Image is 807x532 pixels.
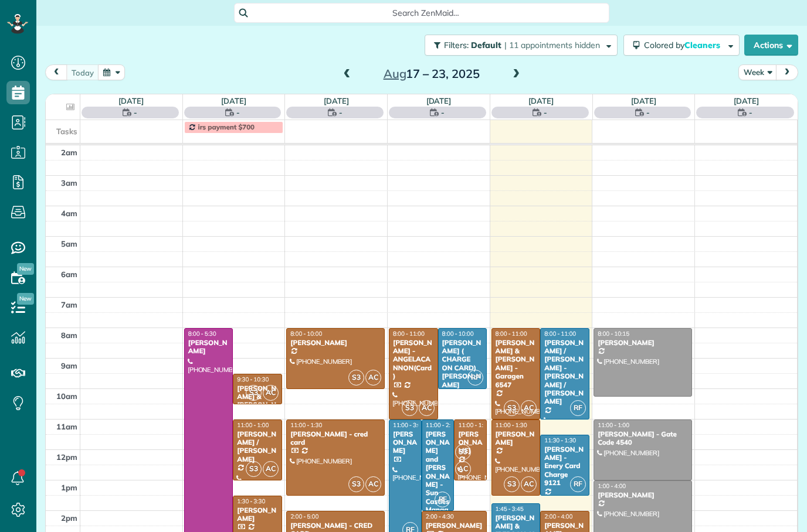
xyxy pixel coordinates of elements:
button: Week [738,64,777,80]
div: [PERSON_NAME] [425,521,484,530]
span: - [339,107,343,118]
span: 3am [61,178,77,187]
span: RF [435,492,450,507]
div: [PERSON_NAME] ( CHARGE ON CARD) [PERSON_NAME] [442,339,484,389]
span: 12pm [56,452,77,462]
span: 4am [61,209,77,218]
div: [PERSON_NAME] - Gate Code 4540 [597,430,688,447]
span: RF [570,400,586,416]
span: 8:00 - 10:00 [442,330,474,337]
span: irs payment $700 [198,122,255,131]
span: AC [365,370,381,386]
div: [PERSON_NAME] [457,430,483,455]
span: S3 [504,476,520,492]
span: RF [570,476,586,492]
span: - [236,107,240,118]
span: 11:00 - 2:00 [426,421,457,429]
span: Colored by [644,40,724,50]
div: [PERSON_NAME] [236,506,279,523]
span: 11:00 - 1:30 [496,421,527,429]
a: [DATE] [118,96,144,105]
span: S3 [246,461,262,477]
span: S3 [246,385,262,401]
div: [PERSON_NAME] / [PERSON_NAME] - [PERSON_NAME] / [PERSON_NAME] [544,339,586,406]
span: 2:00 - 4:30 [426,513,454,520]
span: AC [455,461,471,477]
button: today [66,64,99,80]
span: - [646,107,650,118]
span: 8:00 - 11:00 [544,330,576,337]
span: RF [467,370,483,386]
span: | 11 appointments hidden [504,40,600,50]
span: Aug [384,66,406,81]
span: 10am [56,391,77,401]
button: next [776,64,798,80]
span: S3 [504,400,520,416]
span: 11:00 - 3:00 [393,421,425,429]
span: 7am [61,300,77,309]
div: [PERSON_NAME] - Enery Card Charge 9121 [544,445,586,487]
div: [PERSON_NAME] & [PERSON_NAME] Office [PERSON_NAME] And Newmam [236,384,279,444]
span: 6am [61,270,77,279]
a: [DATE] [528,96,554,105]
span: Default [471,40,502,50]
div: [PERSON_NAME] & [PERSON_NAME] - Garagen 6547 [495,339,537,389]
div: [PERSON_NAME] [188,339,230,356]
span: 9am [61,361,77,370]
span: 8:00 - 10:00 [290,330,322,337]
div: [PERSON_NAME] [290,339,381,347]
span: 11:00 - 1:00 [237,421,269,429]
span: 9:30 - 10:30 [237,376,269,383]
div: [PERSON_NAME] [597,339,688,347]
div: [PERSON_NAME] [597,491,688,499]
span: Filters: [444,40,469,50]
span: AC [419,400,435,416]
span: 11:00 - 1:30 [290,421,322,429]
span: 2am [61,148,77,157]
span: - [134,107,137,118]
div: [PERSON_NAME] - ANGELACANNON(Card) [392,339,435,381]
span: Cleaners [684,40,722,50]
div: [PERSON_NAME] - cred card [290,430,381,447]
span: 5am [61,239,77,248]
span: - [544,107,547,118]
span: 8am [61,330,77,340]
span: 8:00 - 11:00 [393,330,425,337]
span: 1:45 - 3:45 [496,505,524,513]
span: 1:30 - 3:30 [237,497,265,505]
span: AC [521,400,537,416]
span: AC [521,476,537,492]
span: 2:00 - 4:00 [544,513,572,520]
a: Filters: Default | 11 appointments hidden [419,35,618,56]
span: 2:00 - 5:00 [290,513,318,520]
div: [PERSON_NAME] [495,430,537,447]
span: - [749,107,752,118]
button: Colored byCleaners [623,35,740,56]
h2: 17 – 23, 2025 [358,67,505,80]
span: AC [365,476,381,492]
span: 8:00 - 11:00 [496,330,527,337]
span: 1pm [61,483,77,492]
a: [DATE] [631,96,656,105]
a: [DATE] [734,96,759,105]
span: AC [263,385,279,401]
span: 8:00 - 10:15 [598,330,629,337]
span: 11am [56,422,77,431]
span: AC [263,461,279,477]
span: S3 [455,444,471,460]
span: 8:00 - 5:30 [188,330,216,337]
button: Actions [744,35,798,56]
span: 2pm [61,513,77,523]
div: [PERSON_NAME] / [PERSON_NAME] [236,430,279,464]
span: 11:00 - 1:00 [598,421,629,429]
span: S3 [402,400,418,416]
span: New [17,293,34,305]
a: [DATE] [221,96,246,105]
a: [DATE] [426,96,452,105]
span: New [17,263,34,275]
span: - [441,107,445,118]
span: 11:00 - 1:00 [458,421,490,429]
span: 1:00 - 4:00 [598,482,626,490]
button: prev [45,64,67,80]
span: 11:30 - 1:30 [544,436,576,444]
